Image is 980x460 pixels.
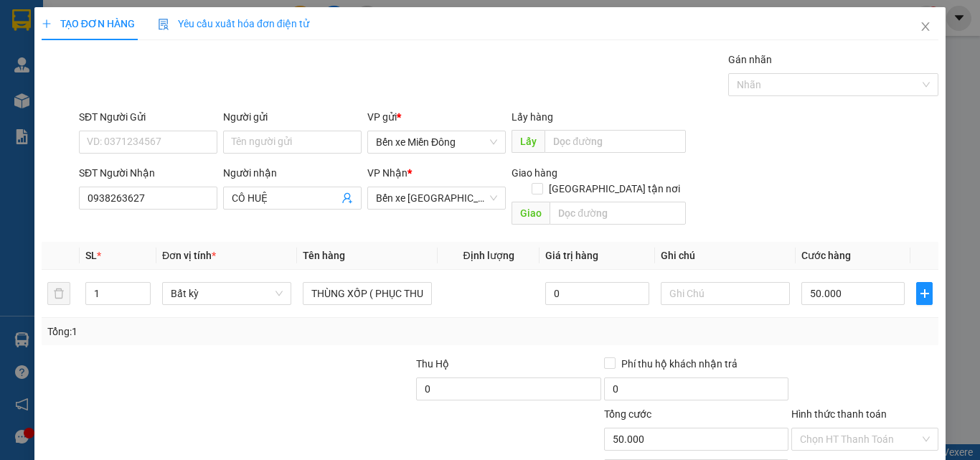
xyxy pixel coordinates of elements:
span: Giao [512,202,550,225]
input: Ghi Chú [661,282,790,305]
span: Yêu cầu xuất hóa đơn điện tử [158,18,309,29]
label: Hình thức thanh toán [791,408,887,420]
span: plus [917,288,932,299]
span: TẠO ĐƠN HÀNG [42,18,135,29]
span: Phí thu hộ khách nhận trả [616,356,743,372]
span: Bất kỳ [171,283,283,304]
div: SĐT Người Nhận [79,165,217,181]
span: VP Nhận [367,167,407,179]
span: Bến xe Quảng Ngãi [376,187,497,209]
span: plus [42,19,52,29]
div: SĐT Người Gửi [79,109,217,125]
button: Close [905,7,946,47]
span: close [920,21,931,32]
input: 0 [545,282,649,305]
span: Định lượng [463,250,514,261]
input: Dọc đường [545,130,686,153]
span: Thu Hộ [416,358,449,370]
img: icon [158,19,169,30]
span: Giao hàng [512,167,557,179]
input: Dọc đường [550,202,686,225]
span: Lấy [512,130,545,153]
span: Giá trị hàng [545,250,598,261]
button: delete [47,282,70,305]
span: Lấy hàng [512,111,553,123]
span: Bến xe Miền Đông [376,131,497,153]
div: Người gửi [223,109,362,125]
span: user-add [341,192,353,204]
div: Người nhận [223,165,362,181]
span: Đơn vị tính [162,250,216,261]
input: VD: Bàn, Ghế [303,282,432,305]
label: Gán nhãn [728,54,772,65]
th: Ghi chú [655,242,796,270]
div: Tổng: 1 [47,324,380,339]
button: plus [916,282,933,305]
span: [GEOGRAPHIC_DATA] tận nơi [543,181,686,197]
span: Cước hàng [801,250,851,261]
div: VP gửi [367,109,506,125]
span: SL [85,250,97,261]
span: Tên hàng [303,250,345,261]
span: Tổng cước [604,408,651,420]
